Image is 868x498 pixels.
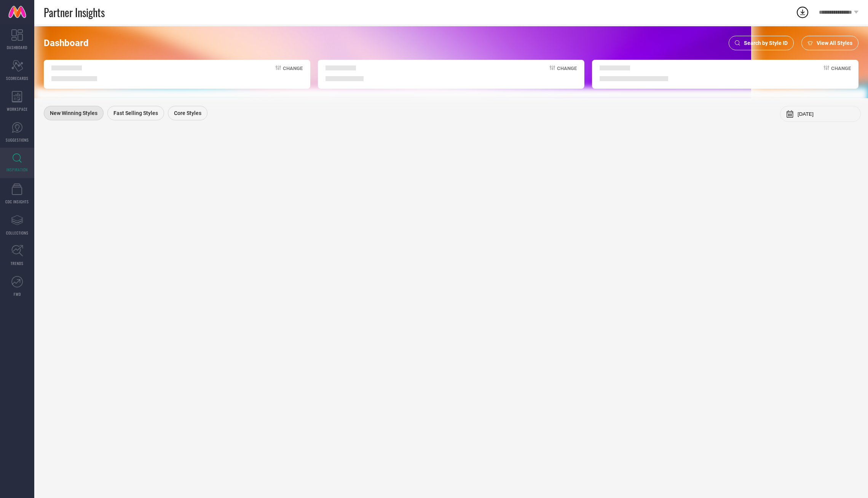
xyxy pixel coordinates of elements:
span: COLLECTIONS [6,230,29,236]
span: DASHBOARD [7,45,27,50]
span: Search by Style ID [744,40,788,46]
span: SCORECARDS [6,75,29,81]
span: Change [557,65,577,81]
span: INSPIRATION [6,167,28,172]
div: Open download list [796,5,809,19]
span: Partner Insights [44,5,105,20]
span: TRENDS [11,260,24,266]
span: New Winning Styles [50,110,97,116]
span: View All Styles [817,40,852,46]
input: Select month [798,111,855,117]
span: Fast Selling Styles [113,110,158,116]
span: Change [283,65,303,81]
span: Core Styles [174,110,201,116]
span: FWD [14,291,21,297]
span: SUGGESTIONS [6,137,29,143]
span: Dashboard [44,38,89,48]
span: WORKSPACE [7,106,28,112]
span: CDC INSIGHTS [5,199,29,204]
span: Change [831,65,851,81]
